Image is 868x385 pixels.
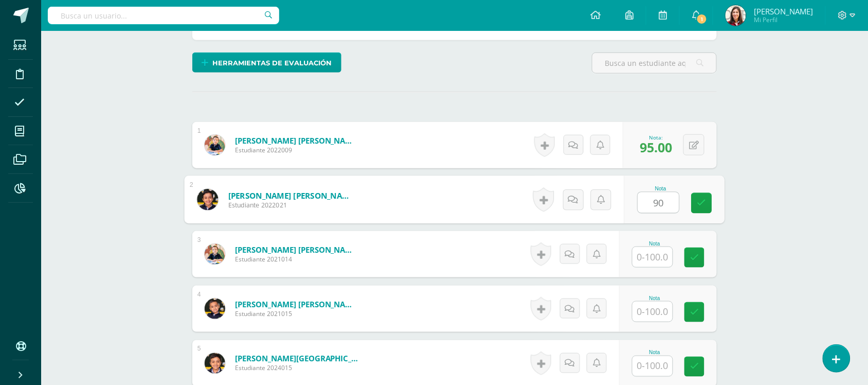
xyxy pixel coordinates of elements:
[48,7,279,24] input: Busca un usuario...
[632,241,677,247] div: Nota
[228,190,355,201] a: [PERSON_NAME] [PERSON_NAME]
[640,134,672,141] div: Nota:
[235,146,358,154] span: Estudiante 2022009
[235,135,358,146] a: [PERSON_NAME] [PERSON_NAME]
[632,295,677,301] div: Nota
[228,201,355,210] span: Estudiante 2022021
[235,299,358,309] a: [PERSON_NAME] [PERSON_NAME]
[592,53,716,73] input: Busca un estudiante aquí...
[632,247,673,267] input: 0-100.0
[192,52,341,73] a: Herramientas de evaluación
[235,244,358,255] a: [PERSON_NAME] [PERSON_NAME]
[205,135,225,155] img: 295b82f8adc0d639fdefb06604a8e20a.png
[754,15,813,24] span: Mi Perfil
[632,350,677,356] div: Nota
[235,364,358,373] span: Estudiante 2024015
[754,6,813,16] span: [PERSON_NAME]
[205,244,225,265] img: fe4b97d8ab297d8ea8c55ee3a06cd4b2.png
[235,309,358,318] span: Estudiante 2021015
[638,192,679,213] input: 0-100.0
[696,13,708,25] span: 1
[640,138,672,156] span: 95.00
[638,186,684,191] div: Nota
[197,189,218,210] img: 2ec719e16967063243a19f415d4928e5.png
[632,356,673,376] input: 0-100.0
[235,255,358,264] span: Estudiante 2021014
[726,5,746,26] img: 7f0a03d709fdbe87b17eaa2394b75382.png
[632,302,673,322] input: 0-100.0
[235,354,358,364] a: [PERSON_NAME][GEOGRAPHIC_DATA]
[213,54,332,73] span: Herramientas de evaluación
[205,299,225,319] img: b360f5ad23294c256a61f57b1951f2ce.png
[205,353,225,374] img: 976f1be8ffaec3399f6bd007e538e5f4.png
